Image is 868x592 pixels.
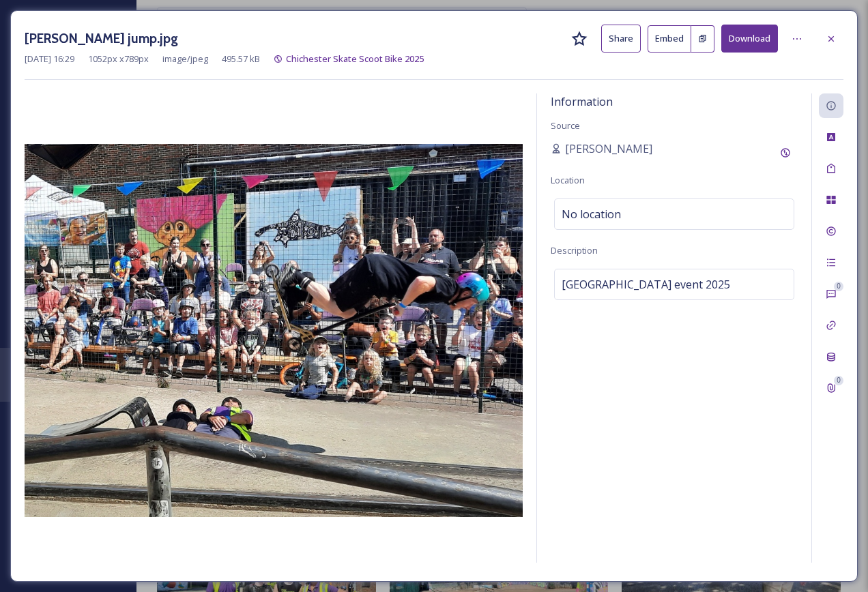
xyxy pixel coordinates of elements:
button: Embed [648,25,691,53]
img: Terry%20jump.jpg [25,144,523,518]
span: Source [551,119,580,132]
button: Share [601,25,641,53]
span: [PERSON_NAME] [565,140,652,157]
span: Description [551,244,598,256]
span: Location [551,174,585,186]
div: 0 [834,376,843,385]
span: 495.57 kB [222,53,260,65]
span: [DATE] 16:29 [25,53,74,65]
h3: [PERSON_NAME] jump.jpg [25,29,178,48]
span: Information [551,94,613,109]
span: Chichester Skate Scoot Bike 2025 [286,53,424,65]
button: Download [721,25,778,53]
span: No location [562,206,621,222]
span: image/jpeg [162,53,208,65]
span: [GEOGRAPHIC_DATA] event 2025 [562,276,730,293]
span: 1052 px x 789 px [88,53,149,65]
div: 0 [834,282,843,291]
